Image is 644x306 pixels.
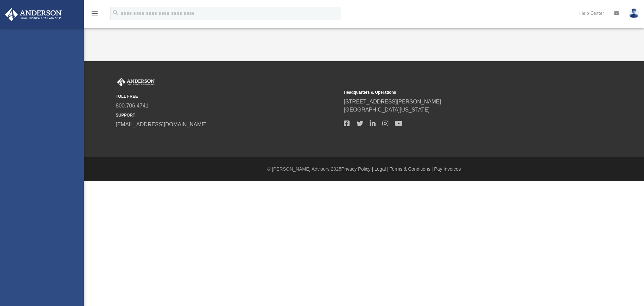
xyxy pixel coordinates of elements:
a: Terms & Conditions | [390,166,433,172]
div: © [PERSON_NAME] Advisors 2025 [84,166,644,173]
small: Headquarters & Operations [344,89,567,95]
img: Anderson Advisors Platinum Portal [3,8,64,21]
a: Legal | [374,166,388,172]
small: SUPPORT [116,112,339,118]
i: menu [91,9,99,17]
a: menu [91,13,99,17]
a: Privacy Policy | [341,166,373,172]
a: Pay Invoices [434,166,461,172]
small: TOLL FREE [116,93,339,99]
img: User Pic [629,8,639,18]
a: [STREET_ADDRESS][PERSON_NAME] [344,99,441,104]
a: [EMAIL_ADDRESS][DOMAIN_NAME] [116,122,207,127]
a: [GEOGRAPHIC_DATA][US_STATE] [344,107,430,113]
a: 800.706.4741 [116,103,149,108]
i: search [112,9,119,16]
img: Anderson Advisors Platinum Portal [116,78,156,87]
